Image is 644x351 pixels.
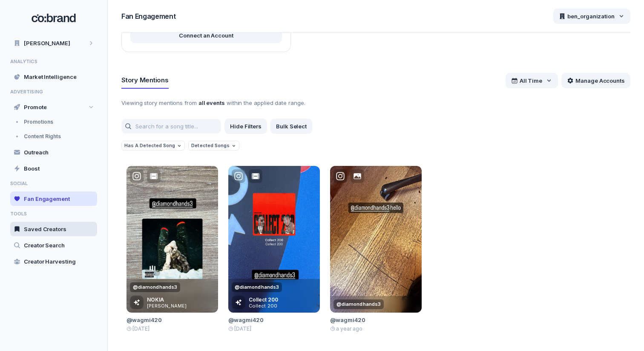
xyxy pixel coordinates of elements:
span: @wagmi420 [330,316,422,324]
span: all events [198,99,225,106]
span: Content Rights [24,133,61,140]
span: @wagmi420 [228,316,320,324]
button: Hide Filters [224,119,267,134]
span: TOOLS [10,211,97,217]
span: Has A Detected Song [124,143,175,148]
span: ben_organization [567,12,615,20]
a: Boost [10,161,97,176]
a: Outreach [10,145,97,160]
span: Creator Search [24,241,65,249]
div: tab [121,73,169,89]
a: Creator Search [10,238,97,252]
span: [DATE] [234,325,251,332]
span: Hide Filters [230,122,262,130]
span: Story Mentions [121,76,169,84]
span: Bulk Select [276,122,307,130]
span: @diamondhands3 [235,284,279,290]
span: SOCIAL [10,181,97,186]
span: Manage Accounts [575,77,625,84]
a: Content Rights [10,130,97,143]
button: Manage Accounts [561,73,630,88]
span: Viewing story mentions from within the applied date range. [121,99,630,107]
a: Creator Harvesting [10,254,97,269]
span: Fan Engagement [24,195,70,203]
button: Bulk Select [270,119,312,134]
a: Market Intelligence [10,70,97,84]
a: Saved Creators [10,222,97,236]
span: Creator Harvesting [24,258,76,265]
span: Collect 200 [249,303,278,309]
span: [PERSON_NAME] [147,303,187,309]
span: Saved Creators [24,225,66,233]
span: ANALYTICS [10,59,97,64]
a: Fan Engagement [10,191,97,206]
span: @wagmi420 [126,316,218,324]
span: All Time [520,77,542,84]
span: Detected Songs [191,143,230,148]
span: a year ago [336,325,362,332]
span: NOKIA [147,296,187,303]
span: @diamondhands3 [336,302,381,307]
span: Market Intelligence [24,73,76,81]
span: Boost [24,165,40,172]
span: Promote [24,103,46,111]
span: @diamondhands3 [133,284,177,290]
span: Promotions [24,119,53,125]
input: Search for a song title... [121,119,221,133]
span: ADVERTISING [10,89,97,95]
span: Outreach [24,148,49,156]
span: [DATE] [132,325,149,332]
span: [PERSON_NAME] [24,39,70,47]
span: Collect 200 [249,296,278,303]
button: Connect an Account [130,28,282,43]
a: Promotions [10,115,97,129]
span: Connect an Account [179,32,233,39]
